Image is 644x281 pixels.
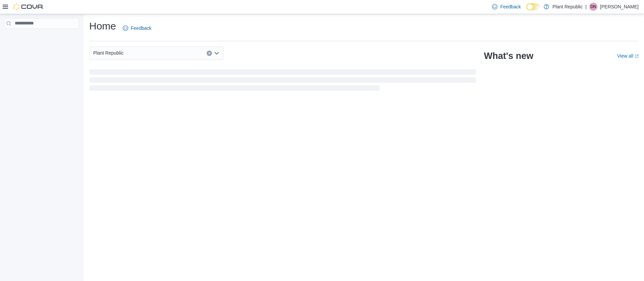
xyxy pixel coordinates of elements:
h1: Home [89,19,116,33]
span: Dark Mode [526,10,527,11]
nav: Complex example [4,30,79,46]
span: DN [590,3,596,11]
span: Plant Republic [93,49,123,57]
div: Delina Negassi [589,3,597,11]
input: Dark Mode [526,3,540,10]
svg: External link [635,54,639,58]
span: Loading [89,71,476,92]
button: Open list of options [214,51,219,56]
p: [PERSON_NAME] [600,3,639,11]
p: Plant Republic [552,3,583,11]
button: Clear input [207,51,212,56]
p: | [585,3,587,11]
h2: What's new [484,51,533,61]
a: Feedback [120,21,154,35]
a: View allExternal link [617,53,639,59]
span: Feedback [131,25,151,31]
span: Feedback [500,3,521,10]
img: Cova [13,3,44,10]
